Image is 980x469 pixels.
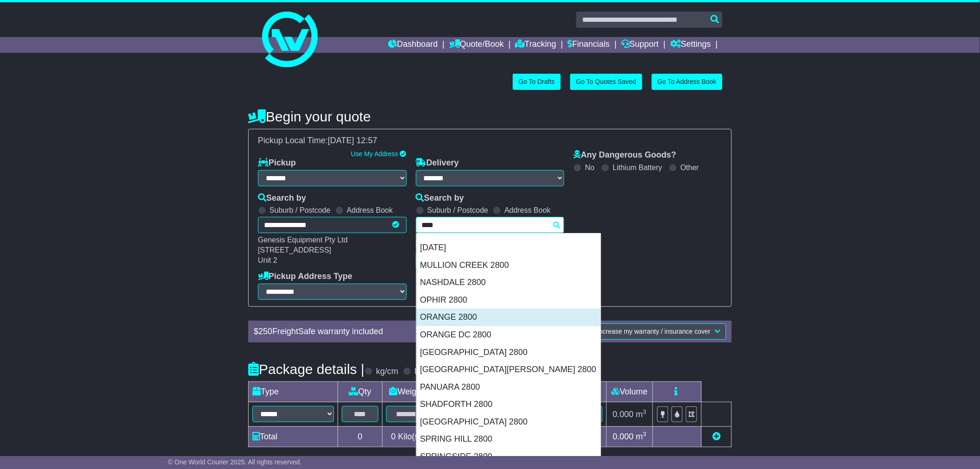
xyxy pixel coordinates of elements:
[680,163,699,172] label: Other
[449,37,504,53] a: Quote/Book
[416,344,601,361] div: [GEOGRAPHIC_DATA] 2800
[416,158,459,168] label: Delivery
[416,413,601,431] div: [GEOGRAPHIC_DATA] 2800
[504,206,551,215] label: Address Book
[391,432,396,441] span: 0
[712,432,721,441] a: Add new item
[585,163,594,172] label: No
[416,431,601,448] div: SPRING HILL 2800
[376,367,398,377] label: kg/cm
[258,193,306,203] label: Search by
[347,206,393,215] label: Address Book
[258,158,296,168] label: Pickup
[416,193,464,203] label: Search by
[253,136,727,146] div: Pickup Local Time:
[515,37,556,53] a: Tracking
[328,136,377,145] span: [DATE] 12:57
[270,206,331,215] label: Suburb / Postcode
[416,239,601,257] div: [DATE]
[258,256,277,264] span: Unit 2
[249,382,338,402] td: Type
[415,367,430,377] label: lb/in
[168,458,302,466] span: © One World Courier 2025. All rights reserved.
[670,37,711,53] a: Settings
[636,410,647,419] span: m
[248,361,364,377] h4: Package details |
[427,206,489,215] label: Suburb / Postcode
[383,382,431,402] td: Weight
[248,109,732,124] h4: Begin your quote
[416,396,601,413] div: SHADFORTH 2800
[249,327,516,337] div: $ FreightSafe warranty included
[643,431,647,437] sup: 3
[416,309,601,326] div: ORANGE 2800
[643,408,647,415] sup: 3
[388,37,438,53] a: Dashboard
[338,382,383,402] td: Qty
[636,432,647,441] span: m
[351,150,398,158] a: Use My Address
[568,37,610,53] a: Financials
[416,379,601,396] div: PANUARA 2800
[591,323,726,340] button: Increase my warranty / insurance cover
[573,150,676,160] label: Any Dangerous Goods?
[613,410,634,419] span: 0.000
[613,163,662,172] label: Lithium Battery
[570,74,642,90] a: Go To Quotes Saved
[258,246,331,254] span: [STREET_ADDRESS]
[622,37,659,53] a: Support
[338,426,383,447] td: 0
[613,432,634,441] span: 0.000
[258,272,352,282] label: Pickup Address Type
[513,74,561,90] a: Go To Drafts
[416,292,601,309] div: OPHIR 2800
[258,327,272,336] span: 250
[383,426,431,447] td: Kilo(s)
[416,448,601,466] div: SPRINGSIDE 2800
[416,274,601,292] div: NASHDALE 2800
[606,382,653,402] td: Volume
[416,361,601,379] div: [GEOGRAPHIC_DATA][PERSON_NAME] 2800
[652,74,722,90] a: Go To Address Book
[597,328,710,335] span: Increase my warranty / insurance cover
[249,426,338,447] td: Total
[258,236,348,244] span: Genesis Equipment Pty Ltd
[416,326,601,344] div: ORANGE DC 2800
[416,257,601,274] div: MULLION CREEK 2800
